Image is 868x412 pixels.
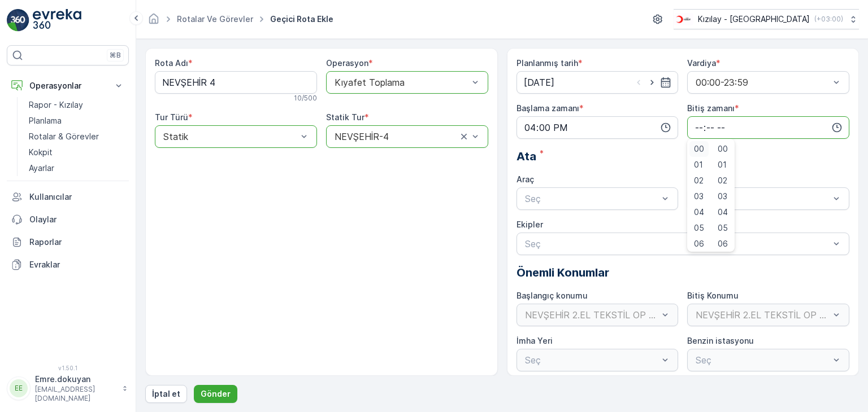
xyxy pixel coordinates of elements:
a: Rotalar ve Görevler [177,14,253,24]
label: Benzin istasyonu [687,336,754,345]
span: 02 [718,175,727,186]
img: k%C4%B1z%C4%B1lay_D5CCths_t1JZB0k.png [674,13,693,25]
label: Tur Türü [155,112,188,122]
p: Gönder [201,388,231,400]
label: Rota Adı [155,58,188,68]
p: ⌘B [110,51,121,60]
a: Raporlar [7,231,129,253]
a: Kullanıcılar [7,186,129,208]
p: [EMAIL_ADDRESS][DOMAIN_NAME] [35,385,116,403]
label: Bitiş zamanı [687,103,735,113]
span: 00 [694,143,704,155]
span: v 1.50.1 [7,365,129,371]
p: Seç [525,192,659,205]
button: EEEmre.dokuyan[EMAIL_ADDRESS][DOMAIN_NAME] [7,374,129,403]
a: Ana Sayfa [147,17,160,27]
button: İptal et [145,385,187,403]
span: 03 [718,191,727,202]
img: logo [7,9,29,32]
p: ( +03:00 ) [814,15,843,24]
p: Ayarlar [29,163,54,174]
span: 00 [718,143,728,155]
a: Rotalar & Görevler [24,129,129,144]
input: dd/mm/yyyy [517,71,679,94]
p: Kızılay - [GEOGRAPHIC_DATA] [698,14,810,25]
p: Seç [696,192,830,205]
p: Olaylar [29,214,124,225]
label: Planlanmış tarih [517,58,578,68]
label: Araç [517,174,534,184]
label: İmha Yeri [517,336,553,345]
label: Vardiya [687,58,716,68]
label: Ekipler [517,220,543,229]
span: Ata [517,148,536,165]
p: Raporlar [29,236,124,248]
span: 06 [694,238,704,249]
p: 10 / 500 [294,94,317,103]
button: Operasyonlar [7,74,129,97]
span: 05 [718,222,728,234]
span: 03 [694,191,704,202]
span: 01 [718,159,727,170]
button: Gönder [194,385,237,403]
label: Başlangıç konumu [517,291,588,300]
p: Rapor - Kızılay [29,99,83,111]
ul: Menu [687,139,735,252]
p: Rotalar & Görevler [29,131,99,142]
label: Bitiş Konumu [687,291,739,300]
a: Evraklar [7,253,129,276]
p: Seç [525,237,830,251]
a: Planlama [24,113,129,129]
p: Evraklar [29,259,124,270]
p: Operasyonlar [29,80,106,91]
span: Geçici Rota Ekle [268,14,336,25]
span: 04 [718,207,728,218]
p: Emre.dokuyan [35,374,116,385]
label: Operasyon [326,58,368,68]
span: 02 [694,175,704,186]
img: logo_light-DOdMpM7g.png [33,9,81,32]
p: İptal et [152,388,180,400]
a: Ayarlar [24,160,129,176]
span: 06 [718,238,728,249]
p: Önemli Konumlar [517,264,850,281]
label: Başlama zamanı [517,103,579,113]
a: Rapor - Kızılay [24,97,129,113]
button: Kızılay - [GEOGRAPHIC_DATA](+03:00) [674,9,859,29]
p: Kokpit [29,147,53,158]
label: Statik Tur [326,112,364,122]
p: Planlama [29,115,62,126]
div: EE [10,379,28,397]
p: Kullanıcılar [29,191,124,203]
span: 04 [694,207,704,218]
a: Kokpit [24,144,129,160]
a: Olaylar [7,208,129,231]
span: 05 [694,222,704,234]
span: 01 [694,159,703,170]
